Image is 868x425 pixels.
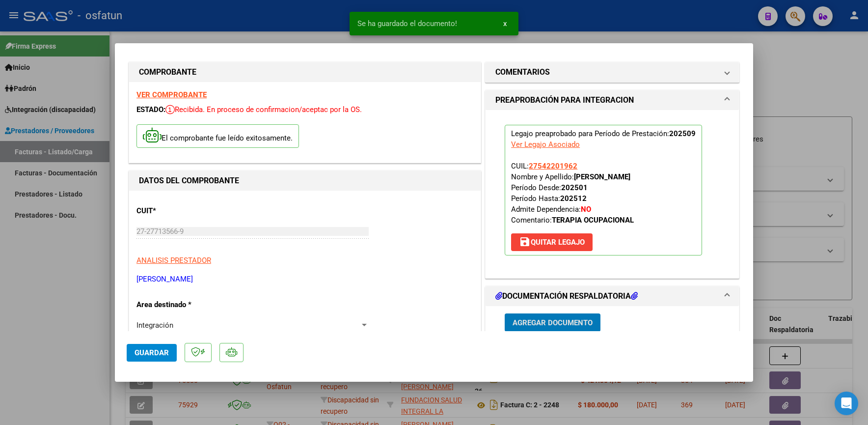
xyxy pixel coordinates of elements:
strong: DATOS DEL COMPROBANTE [139,176,239,185]
mat-icon: save [519,236,531,248]
span: Recibida. En proceso de confirmacion/aceptac por la OS. [165,105,362,114]
div: PREAPROBACIÓN PARA INTEGRACION [486,110,739,278]
p: El comprobante fue leído exitosamente. [136,124,299,148]
strong: 202509 [669,129,696,138]
h1: COMENTARIOS [495,66,550,78]
button: Guardar [127,344,177,362]
p: Area destinado * [136,299,238,311]
strong: NO [581,205,591,214]
span: CUIL: Nombre y Apellido: Período Desde: Período Hasta: Admite Dependencia: [511,162,634,225]
button: x [495,15,515,32]
span: Se ha guardado el documento! [357,19,457,28]
span: Comentario: [511,216,634,225]
p: Legajo preaprobado para Período de Prestación: [505,125,702,255]
button: Quitar Legajo [511,233,593,251]
span: 27542201962 [529,162,577,170]
h1: DOCUMENTACIÓN RESPALDATORIA [495,290,638,302]
span: ANALISIS PRESTADOR [136,256,211,265]
div: Open Intercom Messenger [835,392,858,415]
strong: 202512 [560,194,587,203]
span: Integración [136,321,173,330]
button: Agregar Documento [505,313,600,332]
strong: TERAPIA OCUPACIONAL [552,216,634,225]
mat-expansion-panel-header: DOCUMENTACIÓN RESPALDATORIA [486,286,739,306]
p: [PERSON_NAME] [136,274,473,285]
h1: PREAPROBACIÓN PARA INTEGRACION [495,94,634,106]
span: x [503,19,507,28]
span: Quitar Legajo [519,238,585,247]
span: ESTADO: [136,105,165,114]
div: Ver Legajo Asociado [511,139,580,150]
a: VER COMPROBANTE [136,90,207,99]
p: CUIT [136,205,238,217]
span: Guardar [135,348,169,357]
mat-expansion-panel-header: COMENTARIOS [486,62,739,82]
strong: [PERSON_NAME] [574,172,630,181]
strong: 202501 [561,183,588,192]
mat-expansion-panel-header: PREAPROBACIÓN PARA INTEGRACION [486,90,739,110]
span: Agregar Documento [513,318,593,327]
strong: COMPROBANTE [139,67,196,77]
